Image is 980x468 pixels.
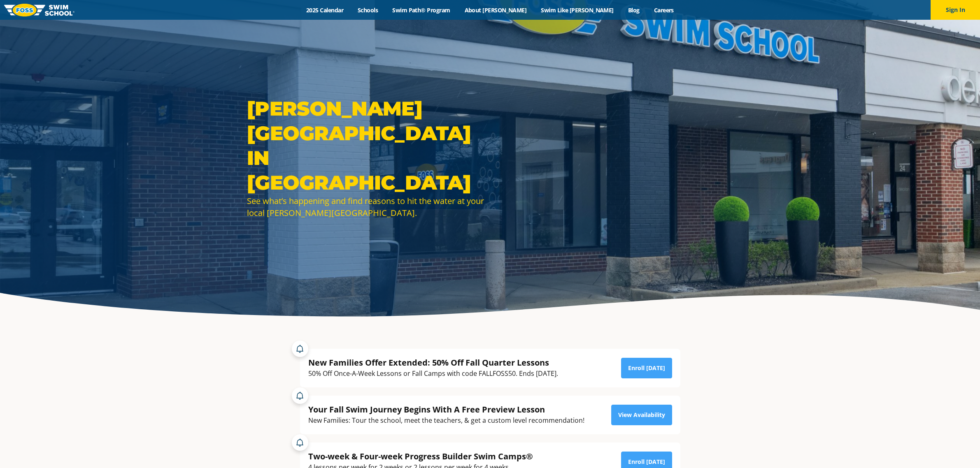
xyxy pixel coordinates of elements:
[611,405,672,425] a: View Availability
[247,96,486,195] h1: [PERSON_NAME][GEOGRAPHIC_DATA] in [GEOGRAPHIC_DATA]
[4,4,74,16] img: FOSS Swim School Logo
[308,451,533,462] div: Two-week & Four-week Progress Builder Swim Camps®
[385,6,457,14] a: Swim Path® Program
[534,6,621,14] a: Swim Like [PERSON_NAME]
[621,358,672,378] a: Enroll [DATE]
[457,6,534,14] a: About [PERSON_NAME]
[621,6,647,14] a: Blog
[308,404,584,415] div: Your Fall Swim Journey Begins With A Free Preview Lesson
[351,6,385,14] a: Schools
[308,368,558,379] div: 50% Off Once-A-Week Lessons or Fall Camps with code FALLFOSS50. Ends [DATE].
[299,6,351,14] a: 2025 Calendar
[308,415,584,426] div: New Families: Tour the school, meet the teachers, & get a custom level recommendation!
[308,357,558,368] div: New Families Offer Extended: 50% Off Fall Quarter Lessons
[647,6,681,14] a: Careers
[247,195,486,219] div: See what’s happening and find reasons to hit the water at your local [PERSON_NAME][GEOGRAPHIC_DATA].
